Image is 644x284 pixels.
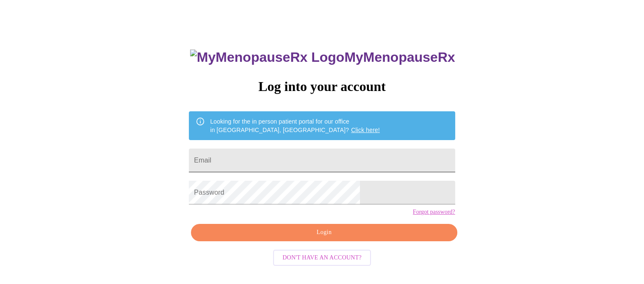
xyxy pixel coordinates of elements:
[189,79,455,94] h3: Log into your account
[191,224,457,241] button: Login
[282,253,362,263] span: Don't have an account?
[273,250,371,266] button: Don't have an account?
[210,114,380,138] div: Looking for the in person patient portal for our office in [GEOGRAPHIC_DATA], [GEOGRAPHIC_DATA]?
[413,209,455,215] a: Forgot password?
[190,50,455,65] h3: MyMenopauseRx
[190,50,344,65] img: MyMenopauseRx Logo
[271,254,373,261] a: Don't have an account?
[351,127,380,133] a: Click here!
[201,227,447,238] span: Login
